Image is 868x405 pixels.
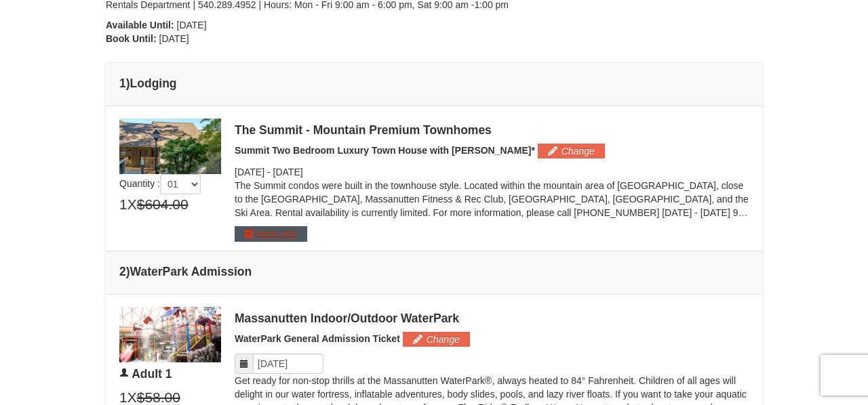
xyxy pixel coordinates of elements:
[127,194,137,215] span: X
[177,20,207,30] span: [DATE]
[106,33,157,44] strong: Book Until:
[119,307,221,362] img: 6619917-1403-22d2226d.jpg
[235,226,307,241] button: More Info
[119,178,201,189] span: Quantity :
[119,265,749,278] h4: 2 WaterPark Admission
[119,119,221,174] img: 19219034-1-0eee7e00.jpg
[267,167,271,177] span: -
[235,167,264,177] span: [DATE]
[235,145,535,156] span: Summit Two Bedroom Luxury Town House with [PERSON_NAME]*
[106,20,174,30] strong: Available Until:
[132,367,172,381] span: Adult 1
[126,77,130,90] span: )
[273,167,303,177] span: [DATE]
[119,194,127,215] span: 1
[235,123,749,137] div: The Summit - Mountain Premium Townhomes
[137,194,189,215] span: $604.00
[126,265,130,278] span: )
[159,33,189,44] span: [DATE]
[235,179,749,219] p: The Summit condos were built in the townhouse style. Located within the mountain area of [GEOGRAP...
[235,333,400,344] span: WaterPark General Admission Ticket
[538,144,605,158] button: Change
[403,332,470,347] button: Change
[119,77,749,90] h4: 1 Lodging
[235,312,749,325] div: Massanutten Indoor/Outdoor WaterPark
